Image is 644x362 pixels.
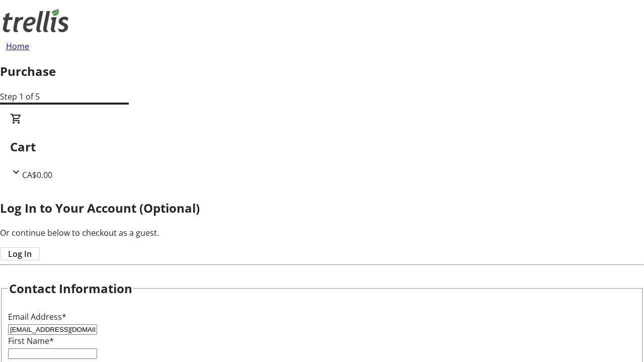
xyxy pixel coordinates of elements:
span: CA$0.00 [22,169,52,180]
span: Log In [8,248,32,260]
label: Email Address* [8,311,66,322]
h2: Cart [10,138,634,156]
label: First Name* [8,335,54,346]
div: CartCA$0.00 [10,113,634,181]
h2: Contact Information [9,280,132,298]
